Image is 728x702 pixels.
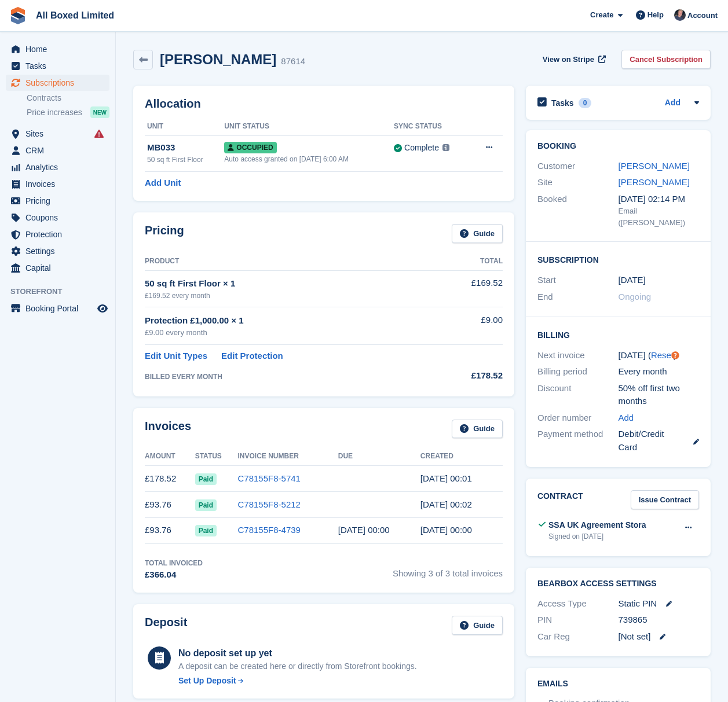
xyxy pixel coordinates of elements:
[238,447,338,466] th: Invoice Number
[224,117,394,136] th: Unit Status
[25,193,95,209] span: Pricing
[420,473,472,483] time: 2025-07-31 23:01:13 UTC
[619,349,700,362] div: [DATE] ( )
[25,58,95,74] span: Tasks
[31,6,119,25] a: All Boxed Limited
[420,525,472,535] time: 2025-05-31 23:00:35 UTC
[147,141,224,155] div: MB033
[178,660,417,672] p: A deposit can be created here or directly from Storefront bookings.
[621,50,711,69] a: Cancel Subscription
[145,224,184,243] h2: Pricing
[537,428,619,454] div: Payment method
[195,447,238,466] th: Status
[537,365,619,378] div: Billing period
[6,41,109,57] a: menu
[6,243,109,259] a: menu
[6,260,109,276] a: menu
[651,350,674,360] a: Reset
[619,177,690,187] a: [PERSON_NAME]
[338,447,420,466] th: Due
[579,98,592,108] div: 0
[619,411,634,425] a: Add
[420,499,472,509] time: 2025-06-30 23:02:12 UTC
[195,473,217,485] span: Paid
[145,350,207,363] a: Edit Unit Types
[145,372,437,382] div: BILLED EVERY MONTH
[631,490,699,509] a: Issue Contract
[145,97,503,111] h2: Allocation
[6,159,109,175] a: menu
[442,144,449,151] img: icon-info-grey-7440780725fd019a000dd9b08b2336e03edf1995a4989e88bcd33f0948082b44.svg
[90,106,109,118] div: NEW
[437,369,503,383] div: £178.52
[537,679,699,689] h2: Emails
[674,9,686,21] img: Dan Goss
[238,525,301,535] a: C78155F8-4739
[145,314,437,328] div: Protection £1,000.00 × 1
[195,525,217,536] span: Paid
[195,499,217,511] span: Paid
[25,126,95,142] span: Sites
[6,193,109,209] a: menu
[145,616,187,635] h2: Deposit
[437,270,503,307] td: £169.52
[27,93,109,104] a: Contracts
[6,226,109,242] a: menu
[452,224,503,243] a: Guide
[224,142,276,153] span: Occupied
[537,142,699,151] h2: Booking
[9,7,27,24] img: stora-icon-8386f47178a22dfd0bd8f6a31ec36ba5ce8667c1dd55bd0f319d3a0aa187defe.svg
[27,107,82,118] span: Price increases
[338,525,390,535] time: 2025-06-01 23:00:00 UTC
[94,129,104,138] i: Smart entry sync failures have occurred
[619,292,652,302] span: Ongoing
[537,349,619,362] div: Next invoice
[452,420,503,439] a: Guide
[25,226,95,242] span: Protection
[145,252,437,271] th: Product
[619,365,700,378] div: Every month
[147,155,224,165] div: 50 sq ft First Floor
[145,517,195,543] td: £93.76
[665,97,681,110] a: Add
[6,58,109,74] a: menu
[145,466,195,492] td: £178.52
[619,205,700,228] div: Email ([PERSON_NAME])
[537,274,619,287] div: Start
[537,329,699,340] h2: Billing
[548,519,646,531] div: SSA UK Agreement Stora
[537,411,619,425] div: Order number
[145,177,181,190] a: Add Unit
[6,75,109,91] a: menu
[145,277,437,291] div: 50 sq ft First Floor × 1
[537,193,619,229] div: Booked
[6,142,109,159] a: menu
[452,616,503,635] a: Guide
[537,160,619,173] div: Customer
[178,675,236,687] div: Set Up Deposit
[178,646,417,660] div: No deposit set up yet
[537,490,583,509] h2: Contract
[6,126,109,142] a: menu
[619,274,646,287] time: 2025-05-31 23:00:00 UTC
[221,350,283,363] a: Edit Protection
[404,142,439,154] div: Complete
[619,382,700,408] div: 50% off first two months
[537,613,619,627] div: PIN
[6,300,109,317] a: menu
[27,106,109,119] a: Price increases NEW
[25,210,95,226] span: Coupons
[537,253,699,265] h2: Subscription
[281,55,305,68] div: 87614
[160,52,276,67] h2: [PERSON_NAME]
[25,260,95,276] span: Capital
[96,302,109,315] a: Preview store
[537,291,619,304] div: End
[25,41,95,57] span: Home
[543,54,594,65] span: View on Stripe
[670,350,681,361] div: Tooltip anchor
[25,243,95,259] span: Settings
[25,176,95,192] span: Invoices
[145,558,203,568] div: Total Invoiced
[145,117,224,136] th: Unit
